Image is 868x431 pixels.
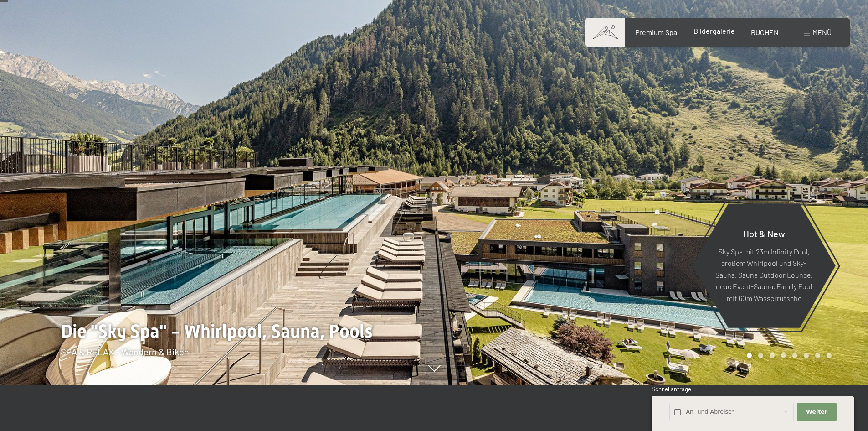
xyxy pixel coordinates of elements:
[827,353,832,358] div: Carousel Page 8
[804,353,809,358] div: Carousel Page 6
[743,228,785,239] span: Hot & New
[635,28,677,36] a: Premium Spa
[747,353,752,358] div: Carousel Page 1 (Current Slide)
[792,353,797,358] div: Carousel Page 5
[815,353,820,358] div: Carousel Page 7
[781,353,786,358] div: Carousel Page 4
[744,353,832,358] div: Carousel Pagination
[751,28,779,36] a: BUCHEN
[652,385,691,393] span: Schnellanfrage
[758,353,763,358] div: Carousel Page 2
[797,403,836,421] button: Weiter
[692,203,836,328] a: Hot & New Sky Spa mit 23m Infinity Pool, großem Whirlpool und Sky-Sauna, Sauna Outdoor Lounge, ne...
[714,245,813,304] p: Sky Spa mit 23m Infinity Pool, großem Whirlpool und Sky-Sauna, Sauna Outdoor Lounge, neue Event-S...
[812,28,832,36] span: Menü
[770,353,775,358] div: Carousel Page 3
[693,26,735,35] a: Bildergalerie
[806,408,827,416] span: Weiter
